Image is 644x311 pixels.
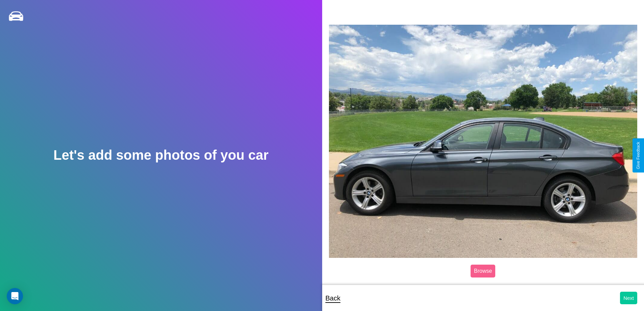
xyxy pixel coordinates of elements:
[329,25,638,258] img: posted
[7,288,23,304] div: Open Intercom Messenger
[636,142,641,169] div: Give Feedback
[471,265,495,277] label: Browse
[53,148,268,163] h2: Let's add some photos of you car
[326,292,340,304] p: Back
[620,292,637,304] button: Next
